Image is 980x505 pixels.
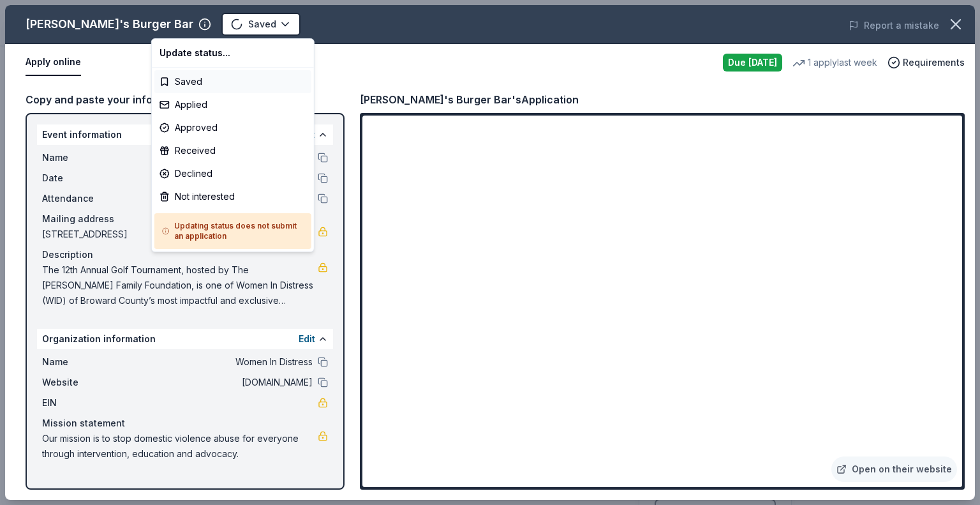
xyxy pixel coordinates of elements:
div: Declined [154,162,311,185]
div: Approved [154,116,311,139]
div: Update status... [154,41,311,64]
span: Annual Golf Tournament [251,15,353,31]
div: Applied [154,93,311,116]
h5: Updating status does not submit an application [162,221,304,241]
div: Saved [154,70,311,93]
div: Received [154,139,311,162]
div: Not interested [154,185,311,208]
